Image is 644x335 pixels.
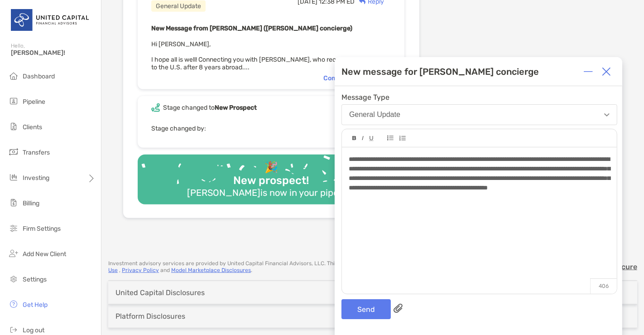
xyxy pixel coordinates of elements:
img: United Capital Logo [11,4,90,36]
span: Firm Settings [23,225,61,233]
p: Stage changed by: [151,123,391,134]
img: clients icon [8,121,19,132]
div: Platform Disclosures [115,312,185,320]
img: get-help icon [8,299,19,310]
img: Close [602,67,611,76]
img: add_new_client icon [8,248,19,259]
div: New prospect! [230,174,312,187]
span: Investing [23,174,49,182]
img: Open dropdown arrow [604,113,610,117]
img: logout icon [8,324,19,335]
b: New Prospect [215,104,257,112]
b: New Message from [PERSON_NAME] ([PERSON_NAME] concierge) [151,24,352,32]
img: Expand or collapse [584,67,593,76]
span: Clients [23,123,42,131]
div: 🎉 [261,161,282,174]
img: firm-settings icon [8,223,19,233]
img: settings icon [8,273,19,284]
img: Editor control icon [399,136,406,141]
span: Get Help [23,301,48,309]
img: Editor control icon [352,136,356,141]
span: [PERSON_NAME]! [11,49,96,57]
img: Confetti [138,155,404,197]
img: investing icon [8,172,19,183]
span: Pipeline [23,98,45,106]
img: pipeline icon [8,96,19,107]
img: dashboard icon [8,70,19,81]
a: Privacy Policy [122,267,159,273]
div: General Update [349,111,400,119]
span: Log out [23,326,44,334]
img: Editor control icon [369,136,374,141]
a: Model Marketplace Disclosures [171,267,251,273]
span: Billing [23,199,39,207]
img: Editor control icon [362,136,364,141]
p: 406 [590,278,617,294]
span: Dashboard [23,73,55,80]
span: Hi [PERSON_NAME], I hope all is well! Connecting you with [PERSON_NAME], who recently moved back ... [151,40,387,71]
span: Settings [23,276,47,283]
p: Investment advisory services are provided by United Capital Financial Advisors, LLC . This site i... [108,260,536,274]
div: Complete message [323,74,391,82]
span: Message Type [341,93,617,102]
img: paperclip attachments [394,304,403,313]
img: Event icon [151,103,160,112]
img: billing icon [8,197,19,208]
span: Add New Client [23,250,66,258]
span: Transfers [23,149,50,156]
button: General Update [341,104,617,125]
div: General Update [151,0,206,12]
div: New message for [PERSON_NAME] concierge [341,66,539,77]
a: Terms of Use [108,260,530,273]
div: United Capital Disclosures [115,288,205,297]
img: Editor control icon [387,136,394,141]
button: Send [341,299,391,319]
img: transfers icon [8,146,19,157]
div: Stage changed to [163,104,257,112]
div: [PERSON_NAME] is now in your pipeline. [183,187,359,198]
